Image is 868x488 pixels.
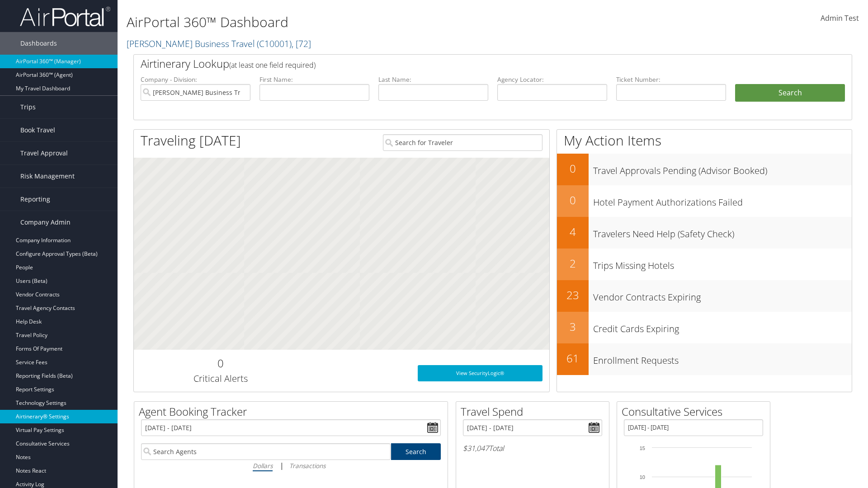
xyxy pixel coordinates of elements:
img: airportal-logo.png [20,6,110,27]
a: 0Travel Approvals Pending (Advisor Booked) [557,154,852,185]
a: Search [391,443,441,460]
span: Reporting [20,188,50,211]
h3: Vendor Contracts Expiring [593,286,852,304]
span: Book Travel [20,119,55,141]
span: Travel Approval [20,142,68,164]
a: 23Vendor Contracts Expiring [557,280,852,312]
h2: 23 [557,287,589,303]
h6: Total [463,443,602,453]
a: Admin Test [821,5,859,33]
a: 2Trips Missing Hotels [557,249,852,280]
span: Company Admin [20,211,71,234]
span: ( C10001 ) [257,38,292,50]
label: Company - Division: [141,75,250,84]
span: $31,047 [463,443,489,453]
h3: Travelers Need Help (Safety Check) [593,223,852,240]
h2: 0 [557,192,589,208]
label: Ticket Number: [616,75,726,84]
h1: My Action Items [557,131,852,150]
h2: 0 [557,161,589,176]
label: Agency Locator: [497,75,607,84]
a: View SecurityLogic® [418,365,542,381]
h3: Credit Cards Expiring [593,318,852,335]
a: 61Enrollment Requests [557,343,852,375]
h2: 61 [557,351,589,366]
span: Admin Test [821,13,859,23]
a: 4Travelers Need Help (Safety Check) [557,217,852,249]
h3: Trips Missing Hotels [593,255,852,272]
a: 0Hotel Payment Authorizations Failed [557,185,852,217]
h2: 2 [557,256,589,271]
div: | [141,460,441,471]
span: Trips [20,96,36,118]
h2: Travel Spend [461,404,609,419]
h1: Traveling [DATE] [141,131,241,150]
a: 3Credit Cards Expiring [557,312,852,343]
i: Transactions [289,461,325,470]
tspan: 15 [640,446,645,451]
span: , [ 72 ] [292,38,311,50]
tspan: 10 [640,474,645,480]
h2: 4 [557,224,589,239]
h3: Travel Approvals Pending (Advisor Booked) [593,160,852,177]
h2: Consultative Services [622,404,770,419]
h2: Agent Booking Tracker [139,404,448,419]
label: First Name: [259,75,369,84]
h2: 0 [141,356,300,371]
h1: AirPortal 360™ Dashboard [127,13,615,32]
h3: Enrollment Requests [593,350,852,367]
h3: Hotel Payment Authorizations Failed [593,192,852,209]
a: [PERSON_NAME] Business Travel [127,38,311,50]
span: Dashboards [20,32,57,55]
label: Last Name: [378,75,488,84]
input: Search for Traveler [383,134,542,151]
button: Search [735,84,845,102]
span: Risk Management [20,165,75,188]
i: Dollars [253,461,273,470]
h2: Airtinerary Lookup [141,56,785,71]
h3: Critical Alerts [141,372,300,385]
input: Search Agents [141,443,391,460]
h2: 3 [557,319,589,334]
span: (at least one field required) [229,60,316,70]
